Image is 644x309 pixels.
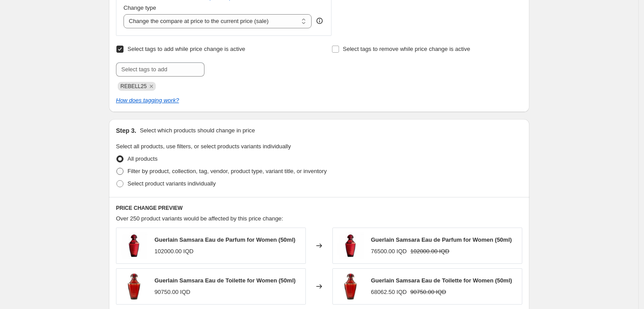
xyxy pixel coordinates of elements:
[127,155,158,162] span: All products
[154,277,296,284] span: Guerlain Samsara Eau de Toilette for Women (50ml)
[371,236,512,243] span: Guerlain Samsara Eau de Parfum for Women (50ml)
[127,46,245,52] span: Select tags to add while price change is active
[410,288,446,297] strike: 90750.00 IQD
[371,277,512,284] span: Guerlain Samsara Eau de Toilette for Women (50ml)
[121,273,147,300] img: miswag_koe9uZ_80x.jpg
[116,126,136,135] h2: Step 3.
[127,168,327,174] span: Filter by product, collection, tag, vendor, product type, variant title, or inventory
[371,247,407,256] div: 76500.00 IQD
[116,62,204,77] input: Select tags to add
[154,247,193,256] div: 102000.00 IQD
[116,215,283,222] span: Over 250 product variants would be affected by this price change:
[127,180,216,187] span: Select product variants individually
[343,46,470,52] span: Select tags to remove while price change is active
[337,273,364,300] img: miswag_koe9uZ_80x.jpg
[121,232,147,259] img: miswag_QK2xoH_80x.jpg
[147,82,155,90] button: Remove REBELL25
[371,288,407,297] div: 68062.50 IQD
[116,205,522,212] h6: PRICE CHANGE PREVIEW
[154,288,190,297] div: 90750.00 IQD
[123,4,156,11] span: Change type
[116,143,291,150] span: Select all products, use filters, or select products variants individually
[410,247,449,256] strike: 102000.00 IQD
[120,83,147,89] span: REBELL25
[140,126,255,135] p: Select which products should change in price
[154,236,295,243] span: Guerlain Samsara Eau de Parfum for Women (50ml)
[116,97,179,104] a: How does tagging work?
[337,232,364,259] img: miswag_QK2xoH_80x.jpg
[315,16,324,25] div: help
